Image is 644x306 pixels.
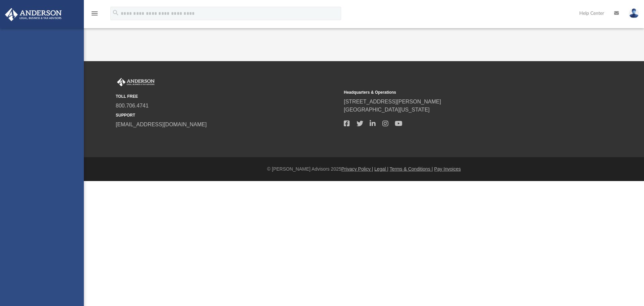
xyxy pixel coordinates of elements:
a: menu [91,13,99,17]
div: © [PERSON_NAME] Advisors 2025 [84,166,644,173]
img: User Pic [629,8,639,18]
a: [STREET_ADDRESS][PERSON_NAME] [344,99,441,104]
a: Terms & Conditions | [390,166,433,172]
a: [EMAIL_ADDRESS][DOMAIN_NAME] [116,122,207,127]
img: Anderson Advisors Platinum Portal [3,8,64,21]
a: 800.706.4741 [116,103,149,108]
i: menu [91,9,99,17]
a: Pay Invoices [434,166,461,172]
img: Anderson Advisors Platinum Portal [116,78,156,87]
small: Headquarters & Operations [344,89,567,95]
small: TOLL FREE [116,93,339,99]
a: [GEOGRAPHIC_DATA][US_STATE] [344,107,430,113]
small: SUPPORT [116,112,339,118]
a: Privacy Policy | [341,166,373,172]
a: Legal | [374,166,388,172]
i: search [112,9,119,16]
